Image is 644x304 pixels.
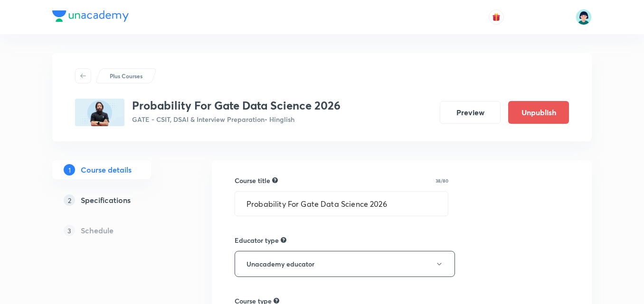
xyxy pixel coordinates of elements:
[64,194,75,206] p: 2
[576,9,592,25] img: Priyanka Buty
[64,225,75,236] p: 3
[81,164,132,175] h5: Course details
[110,72,142,80] p: Plus Courses
[489,9,504,25] button: avatar
[52,10,129,22] img: Company Logo
[235,235,279,245] h6: Educator type
[75,99,124,126] img: 137D9798-21CB-4AE9-874A-91492DB3D4BF_plus.png
[235,175,270,185] h6: Course title
[52,10,129,24] a: Company Logo
[492,13,501,21] img: avatar
[235,251,455,277] button: Unacademy educator
[64,164,75,175] p: 1
[81,225,114,236] h5: Schedule
[272,176,278,184] div: A great title is short, clear and descriptive
[132,114,341,124] p: GATE - CSIT, DSAI & Interview Preparation • Hinglish
[132,99,341,112] h3: Probability For Gate Data Science 2026
[81,194,131,206] h5: Specifications
[52,191,181,210] a: 2Specifications
[508,101,569,124] button: Unpublish
[440,101,501,124] button: Preview
[235,192,448,216] input: A great title is short, clear and descriptive
[436,178,448,183] p: 38/80
[281,236,286,244] div: Not allowed to edit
